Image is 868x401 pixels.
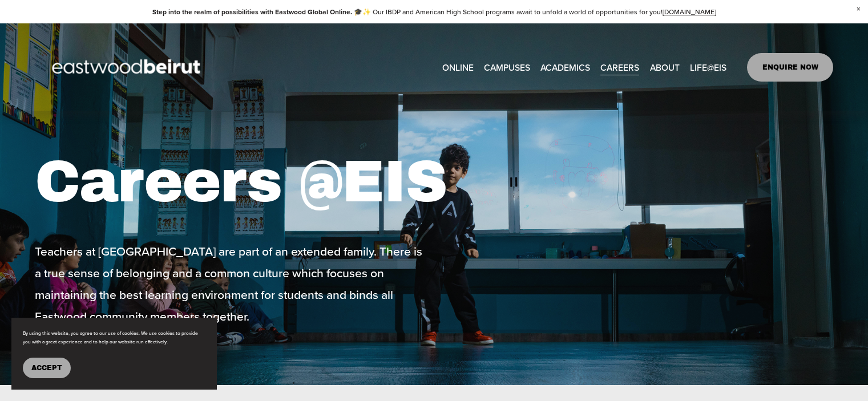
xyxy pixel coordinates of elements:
[663,7,716,17] a: [DOMAIN_NAME]
[690,58,726,76] a: folder dropdown
[484,58,530,76] a: folder dropdown
[540,59,590,75] span: ACADEMICS
[35,147,498,217] h1: Careers @EIS
[23,329,205,346] p: By using this website, you agree to our use of cookies. We use cookies to provide you with a grea...
[747,53,833,82] a: ENQUIRE NOW
[35,240,431,327] p: Teachers at [GEOGRAPHIC_DATA] are part of an extended family. There is a true sense of belonging ...
[484,59,530,75] span: CAMPUSES
[31,364,62,372] span: Accept
[11,318,217,390] section: Cookie banner
[600,58,639,76] a: CAREERS
[650,58,680,76] a: folder dropdown
[23,358,71,378] button: Accept
[442,58,474,76] a: ONLINE
[650,59,680,75] span: ABOUT
[35,38,221,96] img: EastwoodIS Global Site
[690,59,726,75] span: LIFE@EIS
[540,58,590,76] a: folder dropdown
